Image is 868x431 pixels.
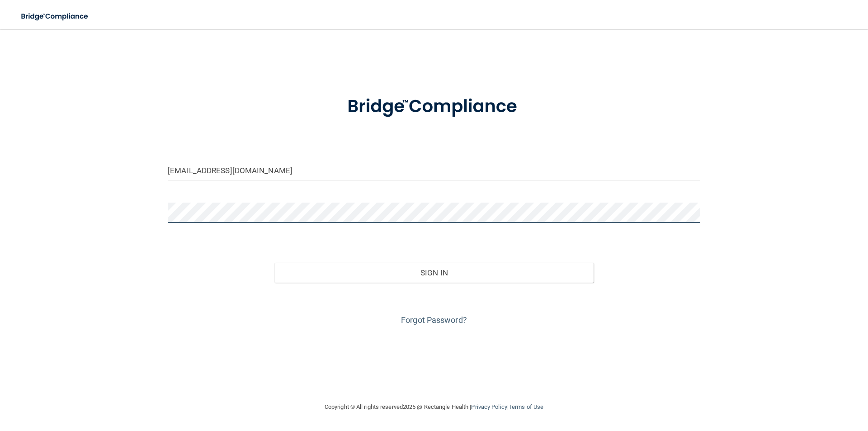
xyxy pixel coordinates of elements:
[329,83,539,130] img: bridge_compliance_login_screen.278c3ca4.svg
[168,160,700,180] input: Email
[274,263,594,283] button: Sign In
[14,7,97,26] img: bridge_compliance_login_screen.278c3ca4.svg
[471,403,507,410] a: Privacy Policy
[401,315,467,325] a: Forgot Password?
[269,393,599,422] div: Copyright © All rights reserved 2025 @ Rectangle Health | |
[509,403,543,410] a: Terms of Use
